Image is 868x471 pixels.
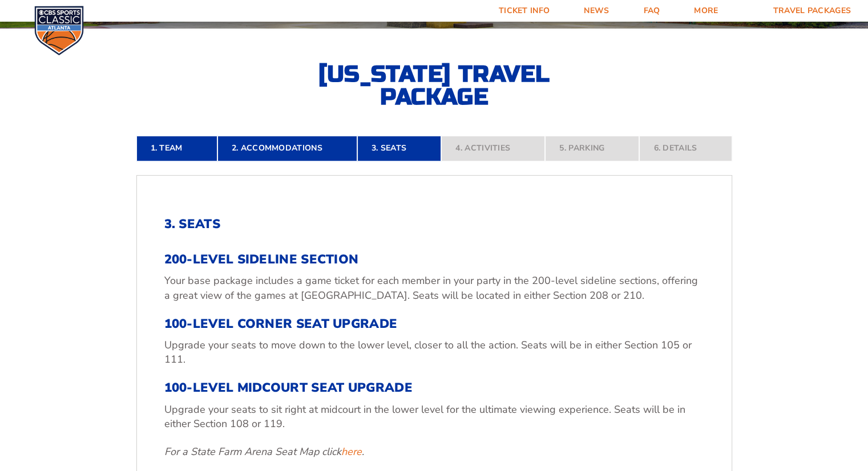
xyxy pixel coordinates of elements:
[136,136,217,161] a: 1. Team
[164,338,704,367] p: Upgrade your seats to move down to the lower level, closer to all the action. Seats will be in ei...
[164,403,704,431] p: Upgrade your seats to sit right at midcourt in the lower level for the ultimate viewing experienc...
[164,445,364,458] em: For a State Farm Arena Seat Map click .
[217,136,357,161] a: 2. Accommodations
[164,316,704,331] h3: 100-Level Corner Seat Upgrade
[164,380,704,395] h3: 100-Level Midcourt Seat Upgrade
[309,63,560,108] h2: [US_STATE] Travel Package
[164,252,704,267] h3: 200-Level Sideline Section
[34,6,84,55] img: CBS Sports Classic
[164,274,704,302] p: Your base package includes a game ticket for each member in your party in the 200-level sideline ...
[164,217,704,232] h2: 3. Seats
[341,445,362,459] a: here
